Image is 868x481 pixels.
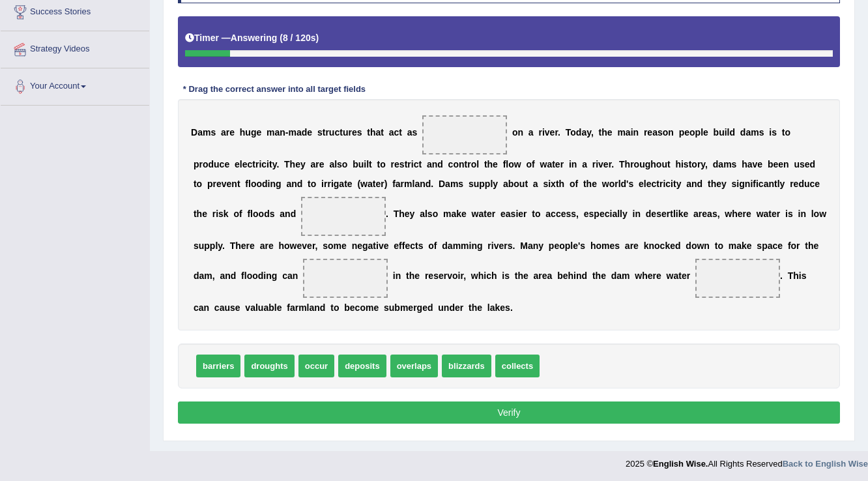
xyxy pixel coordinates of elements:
[753,159,758,169] b: v
[323,127,326,138] b: t
[210,127,216,138] b: s
[525,179,528,189] b: t
[725,127,727,138] b: i
[570,127,576,138] b: o
[226,127,229,138] b: r
[617,127,625,138] b: m
[347,179,353,189] b: e
[276,159,279,169] b: .
[618,179,621,189] b: l
[800,159,805,169] b: s
[671,179,673,189] b: i
[280,127,285,138] b: n
[422,115,507,154] span: Drop target
[556,179,559,189] b: t
[221,127,226,138] b: a
[740,127,746,138] b: d
[240,159,242,169] b: l
[631,127,633,138] b: i
[275,127,280,138] b: a
[267,159,269,169] b: i
[311,159,316,169] b: a
[603,159,609,169] b: e
[652,179,657,189] b: c
[519,179,525,189] b: u
[609,159,612,169] b: r
[235,159,240,169] b: e
[566,127,571,138] b: T
[420,179,426,189] b: n
[689,127,695,138] b: o
[560,159,564,169] b: r
[625,159,631,169] b: h
[701,159,705,169] b: y
[389,127,394,138] b: a
[280,33,283,43] b: (
[337,159,342,169] b: s
[431,179,433,189] b: .
[723,159,731,169] b: m
[267,127,274,138] b: m
[311,179,317,189] b: o
[570,179,575,189] b: o
[194,179,197,189] b: t
[360,179,368,189] b: w
[619,159,625,169] b: T
[448,159,454,169] b: c
[297,127,302,138] b: a
[231,179,237,189] b: n
[262,179,268,189] b: d
[380,159,386,169] b: o
[245,127,251,138] b: u
[327,179,330,189] b: r
[208,159,214,169] b: d
[199,159,202,169] b: r
[212,179,216,189] b: r
[782,127,785,138] b: t
[334,159,337,169] b: l
[586,179,592,189] b: h
[703,127,708,138] b: e
[399,159,405,169] b: s
[407,127,412,138] b: a
[545,127,550,138] b: v
[343,127,349,138] b: u
[719,127,725,138] b: u
[344,179,347,189] b: t
[645,159,651,169] b: g
[663,179,665,189] b: i
[242,159,248,169] b: e
[321,179,324,189] b: i
[276,179,282,189] b: g
[1,31,149,64] a: Strategy Videos
[248,179,251,189] b: l
[783,159,789,169] b: n
[474,179,480,189] b: u
[391,159,394,169] b: r
[555,127,558,138] b: r
[493,179,498,189] b: y
[569,159,571,169] b: i
[297,179,303,189] b: d
[542,127,545,138] b: i
[602,179,609,189] b: w
[538,127,542,138] b: r
[783,459,868,469] strong: Back to English Wise
[630,159,633,169] b: r
[203,159,209,169] b: o
[302,127,308,138] b: d
[732,159,737,169] b: s
[469,179,474,189] b: s
[412,127,418,138] b: s
[411,159,414,169] b: i
[730,127,736,138] b: d
[598,159,603,169] b: v
[437,159,443,169] b: d
[370,127,376,138] b: h
[284,159,290,169] b: T
[376,127,381,138] b: a
[414,179,420,189] b: a
[317,127,323,138] b: s
[352,127,357,138] b: e
[269,159,272,169] b: t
